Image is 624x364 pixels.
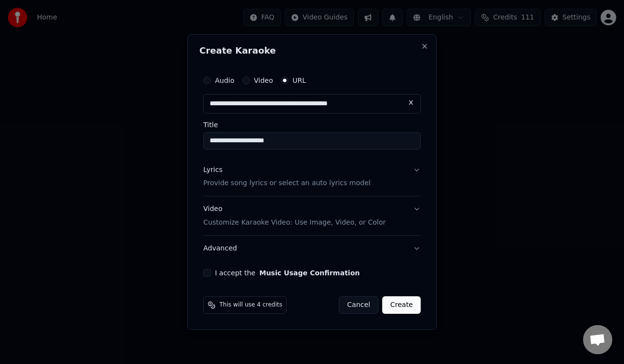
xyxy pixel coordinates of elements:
h2: Create Karaoke [199,46,425,55]
label: I accept the [215,269,360,276]
button: LyricsProvide song lyrics or select an auto lyrics model [203,157,421,196]
label: Video [254,77,273,84]
button: I accept the [259,269,360,276]
button: VideoCustomize Karaoke Video: Use Image, Video, or Color [203,197,421,236]
p: Provide song lyrics or select an auto lyrics model [203,179,370,189]
span: This will use 4 credits [219,301,282,309]
label: URL [292,77,306,84]
div: Video [203,205,386,228]
button: Advanced [203,236,421,261]
label: Audio [215,77,234,84]
button: Cancel [339,296,378,314]
p: Customize Karaoke Video: Use Image, Video, or Color [203,218,386,228]
label: Title [203,121,421,128]
button: Create [382,296,421,314]
div: Lyrics [203,165,222,175]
